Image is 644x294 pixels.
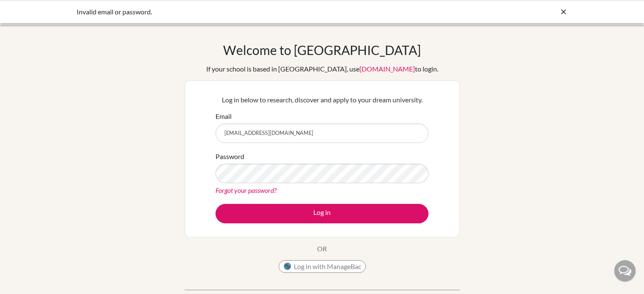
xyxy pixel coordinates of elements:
[216,151,244,162] label: Password
[216,111,232,121] label: Email
[77,7,441,17] div: Invalid email or password.
[223,42,421,58] h1: Welcome to [GEOGRAPHIC_DATA]
[206,64,438,74] div: If your school is based in [GEOGRAPHIC_DATA], use to login.
[216,186,276,194] a: Forgot your password?
[216,95,428,105] p: Log in below to research, discover and apply to your dream university.
[359,65,415,73] a: [DOMAIN_NAME]
[216,204,428,223] button: Log in
[317,244,327,254] p: OR
[279,260,366,273] button: Log in with ManageBac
